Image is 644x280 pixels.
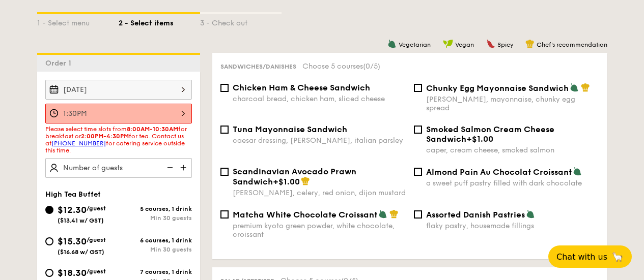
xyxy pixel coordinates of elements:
[45,80,192,100] input: Event date
[119,237,192,244] div: 6 courses, 1 drink
[526,209,535,219] img: icon-vegetarian.fe4039eb.svg
[537,41,607,48] span: Chef's recommendation
[426,146,599,154] div: caper, cream cheese, smoked salmon
[58,204,87,215] span: $12.30
[387,39,397,48] img: icon-vegetarian.fe4039eb.svg
[45,269,53,277] input: $18.30/guest($19.95 w/ GST)7 courses, 1 drinkMin 30 guests
[45,206,53,214] input: $12.30/guest($13.41 w/ GST)5 courses, 1 drinkMin 30 guests
[45,126,187,154] span: Please select time slots from for breakfast or for tea. Contact us at for catering service outsid...
[426,125,554,144] span: Smoked Salmon Cream Cheese Sandwich
[581,83,590,92] img: icon-chef-hat.a58ddaea.svg
[497,41,513,48] span: Spicy
[58,267,87,278] span: $18.30
[119,205,192,212] div: 5 courses, 1 drink
[177,158,192,177] img: icon-add.58712e84.svg
[220,168,229,176] input: Scandinavian Avocado Prawn Sandwich+$1.00[PERSON_NAME], celery, red onion, dijon mustard
[87,236,106,243] span: /guest
[87,268,106,275] span: /guest
[273,177,300,186] span: +$1.00
[301,176,310,185] img: icon-chef-hat.a58ddaea.svg
[87,205,106,212] span: /guest
[119,246,192,253] div: Min 30 guests
[220,126,229,134] input: Tuna Mayonnaise Sandwichcaesar dressing, [PERSON_NAME], italian parsley
[426,179,599,188] div: a sweet puff pastry filled with dark chocolate
[220,210,229,219] input: Matcha White Chocolate Croissantpremium kyoto green powder, white chocolate, croissant
[443,39,453,48] img: icon-vegan.f8ff3823.svg
[37,14,119,28] div: 1 - Select menu
[548,245,632,268] button: Chat with us🦙
[233,136,406,145] div: caesar dressing, [PERSON_NAME], italian parsley
[414,126,422,134] input: Smoked Salmon Cream Cheese Sandwich+$1.00caper, cream cheese, smoked salmon
[127,126,178,133] strong: 8:00AM-10:30AM
[455,41,474,48] span: Vegan
[58,236,87,247] span: $15.30
[81,133,129,140] strong: 2:00PM-4:30PM
[233,125,347,134] span: Tuna Mayonnaise Sandwich
[426,95,599,112] div: [PERSON_NAME], mayonnaise, chunky egg spread
[414,168,422,176] input: Almond Pain Au Chocolat Croissanta sweet puff pastry filled with dark chocolate
[466,134,493,144] span: +$1.00
[233,167,356,186] span: Scandinavian Avocado Prawn Sandwich
[378,209,387,219] img: icon-vegetarian.fe4039eb.svg
[161,158,177,177] img: icon-reduce.1d2dbef1.svg
[611,251,624,263] span: 🦙
[233,83,370,92] span: Chicken Ham & Cheese Sandwich
[45,190,101,199] span: High Tea Buffet
[233,95,406,103] div: charcoal bread, chicken ham, sliced cheese
[389,209,399,219] img: icon-chef-hat.a58ddaea.svg
[426,83,569,93] span: Chunky Egg Mayonnaise Sandwich
[414,210,422,219] input: Assorted Danish Pastriesflaky pastry, housemade fillings
[233,210,377,220] span: Matcha White Chocolate Croissant
[45,104,192,123] input: Event time
[45,237,53,245] input: $15.30/guest($16.68 w/ GST)6 courses, 1 drinkMin 30 guests
[573,167,582,176] img: icon-vegetarian.fe4039eb.svg
[45,59,75,68] span: Order 1
[414,84,422,92] input: Chunky Egg Mayonnaise Sandwich[PERSON_NAME], mayonnaise, chunky egg spread
[570,83,579,92] img: icon-vegetarian.fe4039eb.svg
[233,189,406,197] div: [PERSON_NAME], celery, red onion, dijon mustard
[119,268,192,275] div: 7 courses, 1 drink
[119,214,192,222] div: Min 30 guests
[426,167,572,177] span: Almond Pain Au Chocolat Croissant
[525,39,535,48] img: icon-chef-hat.a58ddaea.svg
[220,84,229,92] input: Chicken Ham & Cheese Sandwichcharcoal bread, chicken ham, sliced cheese
[363,62,380,71] span: (0/5)
[58,248,104,256] span: ($16.68 w/ GST)
[119,14,200,28] div: 2 - Select items
[45,158,192,178] input: Number of guests
[58,217,104,224] span: ($13.41 w/ GST)
[233,222,406,239] div: premium kyoto green powder, white chocolate, croissant
[200,14,282,28] div: 3 - Check out
[426,210,525,220] span: Assorted Danish Pastries
[399,41,431,48] span: Vegetarian
[302,62,380,71] span: Choose 5 courses
[51,140,106,147] a: [PHONE_NUMBER]
[220,63,296,70] span: Sandwiches/Danishes
[426,222,599,230] div: flaky pastry, housemade fillings
[486,39,495,48] img: icon-spicy.37a8142b.svg
[556,252,607,262] span: Chat with us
